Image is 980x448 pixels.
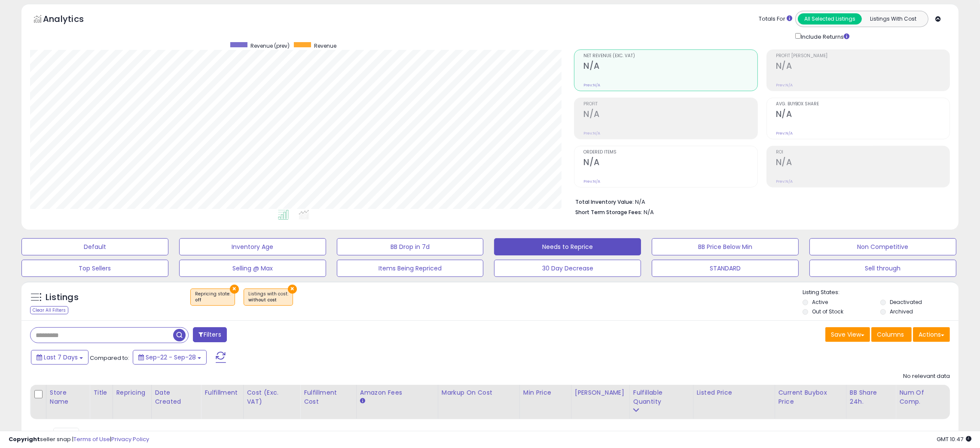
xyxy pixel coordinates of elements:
div: No relevant data [903,372,950,380]
button: Actions [913,327,950,342]
div: BB Share 24h. [850,388,892,406]
b: Total Inventory Value: [575,198,634,206]
span: Profit [PERSON_NAME] [776,54,949,58]
h2: N/A [776,157,949,169]
button: All Selected Listings [798,13,862,25]
span: N/A [644,208,654,216]
div: seller snap | | [9,436,149,444]
span: Sep-22 - Sep-28 [146,353,196,362]
button: Inventory Age [179,238,326,255]
a: Terms of Use [73,435,110,443]
a: Privacy Policy [111,435,149,443]
button: 30 Day Decrease [494,260,641,277]
div: [PERSON_NAME] [575,388,626,397]
h5: Analytics [43,13,101,27]
button: × [230,285,239,294]
h2: N/A [583,157,757,169]
button: Default [21,238,168,255]
span: Revenue (prev) [250,42,290,49]
button: Non Competitive [809,238,956,255]
small: Prev: N/A [776,83,793,88]
div: Cost (Exc. VAT) [247,388,297,406]
button: × [288,285,297,294]
div: Listed Price [697,388,771,397]
div: off [195,297,230,303]
div: Repricing [116,388,148,397]
button: BB Price Below Min [652,238,799,255]
button: Save View [825,327,870,342]
button: Columns [871,327,912,342]
div: Amazon Fees [360,388,434,397]
div: Fulfillable Quantity [633,388,690,406]
button: Last 7 Days [31,350,89,365]
p: Listing States: [803,288,959,297]
div: Store Name [50,388,86,406]
span: Ordered Items [583,150,757,155]
span: Listings with cost : [248,291,288,304]
div: Num of Comp. [899,388,946,406]
small: Prev: N/A [583,179,600,184]
div: Title [93,388,109,397]
small: Prev: N/A [583,131,600,136]
div: Totals For [759,15,792,23]
span: Last 7 Days [44,353,78,362]
h2: N/A [583,61,757,73]
span: Avg. Buybox Share [776,102,949,107]
button: Sep-22 - Sep-28 [133,350,207,365]
h5: Listings [46,292,79,304]
button: Items Being Repriced [337,260,484,277]
span: Profit [583,102,757,107]
button: Selling @ Max [179,260,326,277]
strong: Copyright [9,435,40,443]
div: Markup on Cost [442,388,516,397]
h2: N/A [776,61,949,73]
h2: N/A [776,109,949,121]
small: Prev: N/A [776,179,793,184]
th: The percentage added to the cost of goods (COGS) that forms the calculator for Min & Max prices. [438,385,519,419]
span: ROI [776,150,949,155]
span: Repricing state : [195,291,230,304]
b: Short Term Storage Fees: [575,209,642,216]
button: Listings With Cost [861,13,925,25]
span: Net Revenue (Exc. VAT) [583,54,757,58]
button: Filters [193,327,226,342]
button: Sell through [809,260,956,277]
label: Deactivated [890,298,922,306]
div: Clear All Filters [30,306,68,314]
div: Fulfillment Cost [304,388,353,406]
div: Current Buybox Price [779,388,843,406]
label: Active [812,298,828,306]
div: Date Created [155,388,198,406]
li: N/A [575,196,943,206]
span: Columns [877,330,904,339]
button: STANDARD [652,260,799,277]
label: Out of Stock [812,308,843,315]
button: Top Sellers [21,260,168,277]
label: Archived [890,308,913,315]
h2: N/A [583,109,757,121]
div: Include Returns [789,31,860,41]
span: Compared to: [90,354,129,362]
button: Needs to Reprice [494,238,641,255]
div: Fulfillment [205,388,239,397]
span: 2025-10-6 10:47 GMT [937,435,971,443]
small: Prev: N/A [583,83,600,88]
button: BB Drop in 7d [337,238,484,255]
div: without cost [248,297,288,303]
div: Min Price [523,388,568,397]
small: Prev: N/A [776,131,793,136]
small: Amazon Fees. [360,397,365,405]
span: Revenue [314,42,336,49]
